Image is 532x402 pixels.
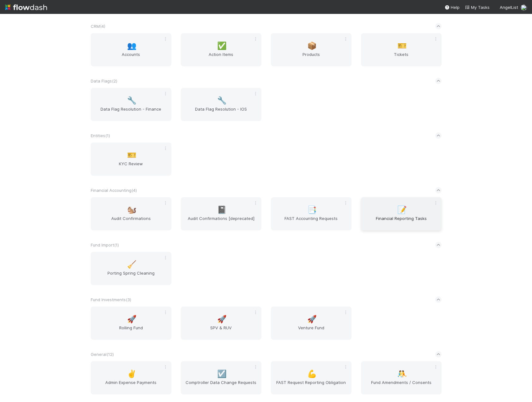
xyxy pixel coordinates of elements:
[93,379,169,392] span: Admin Expense Payments
[183,51,259,64] span: Action Items
[91,352,114,357] span: General ( 12 )
[183,379,259,392] span: Comptroller Data Change Requests
[91,133,110,138] span: Entities ( 1 )
[217,96,227,105] span: 🔧
[273,325,349,337] span: Venture Fund
[217,206,227,214] span: 📓
[397,42,407,50] span: 🎫
[93,51,169,64] span: Accounts
[91,143,171,176] a: 🎫KYC Review
[397,206,407,214] span: 📝
[521,4,527,11] img: avatar_c0d2ec3f-77e2-40ea-8107-ee7bdb5edede.png
[271,33,352,66] a: 📦Products
[127,315,137,323] span: 🚀
[217,42,227,50] span: ✅
[181,33,261,66] a: ✅Action Items
[397,370,407,378] span: 🤼
[127,42,137,50] span: 👥
[127,151,137,159] span: 🎫
[93,215,169,228] span: Audit Confirmations
[127,96,137,105] span: 🔧
[127,370,137,378] span: ✌️
[91,297,131,302] span: Fund Investments ( 3 )
[91,242,119,247] span: Fund Import ( 1 )
[465,5,490,10] span: My Tasks
[307,42,317,50] span: 📦
[217,315,227,323] span: 🚀
[93,106,169,119] span: Data Flag Resolution - Finance
[91,197,171,230] a: 🐿️Audit Confirmations
[183,215,259,228] span: Audit Confirmations [deprecated]
[500,5,518,10] span: AngelList
[273,51,349,64] span: Products
[181,361,261,394] a: ☑️Comptroller Data Change Requests
[307,315,317,323] span: 🚀
[91,252,171,285] a: 🧹Porting Spring Cleaning
[93,270,169,283] span: Porting Spring Cleaning
[271,361,352,394] a: 💪FAST Request Reporting Obligation
[183,325,259,337] span: SPV & RUV
[5,2,47,13] img: logo-inverted-e16ddd16eac7371096b0.svg
[93,325,169,337] span: Rolling Fund
[465,4,490,10] a: My Tasks
[127,206,137,214] span: 🐿️
[181,88,261,121] a: 🔧Data Flag Resolution - IOS
[361,361,442,394] a: 🤼Fund Amendments / Consents
[181,197,261,230] a: 📓Audit Confirmations [deprecated]
[183,106,259,119] span: Data Flag Resolution - IOS
[364,51,439,64] span: Tickets
[271,197,352,230] a: 📑FAST Accounting Requests
[444,4,460,10] div: Help
[307,206,317,214] span: 📑
[364,215,439,228] span: Financial Reporting Tasks
[361,33,442,66] a: 🎫Tickets
[91,307,171,340] a: 🚀Rolling Fund
[217,370,227,378] span: ☑️
[127,260,137,269] span: 🧹
[91,78,117,83] span: Data Flags ( 2 )
[271,307,352,340] a: 🚀Venture Fund
[91,88,171,121] a: 🔧Data Flag Resolution - Finance
[91,33,171,66] a: 👥Accounts
[91,24,105,29] span: CRM ( 4 )
[91,361,171,394] a: ✌️Admin Expense Payments
[93,161,169,173] span: KYC Review
[181,307,261,340] a: 🚀SPV & RUV
[307,370,317,378] span: 💪
[273,215,349,228] span: FAST Accounting Requests
[364,379,439,392] span: Fund Amendments / Consents
[361,197,442,230] a: 📝Financial Reporting Tasks
[91,188,137,193] span: Financial Accounting ( 4 )
[273,379,349,392] span: FAST Request Reporting Obligation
